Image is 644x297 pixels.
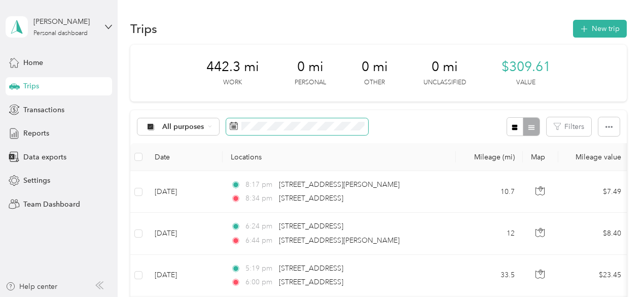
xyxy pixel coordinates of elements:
[279,222,343,230] span: [STREET_ADDRESS]
[502,59,551,75] span: $309.61
[245,235,274,246] span: 6:44 pm
[23,152,66,162] span: Data exports
[523,143,558,171] th: Map
[279,180,400,189] span: [STREET_ADDRESS][PERSON_NAME]
[223,143,456,171] th: Locations
[516,78,535,87] p: Value
[23,175,50,186] span: Settings
[558,213,629,254] td: $8.40
[147,171,223,213] td: [DATE]
[23,57,43,68] span: Home
[456,255,523,296] td: 33.5
[297,59,324,75] span: 0 mi
[573,20,627,38] button: New trip
[423,78,466,87] p: Unclassified
[33,16,97,27] div: [PERSON_NAME]
[245,277,274,288] span: 6:00 pm
[245,179,274,190] span: 8:17 pm
[547,117,591,136] button: Filters
[456,143,523,171] th: Mileage (mi)
[295,78,326,87] p: Personal
[23,199,80,210] span: Team Dashboard
[147,143,223,171] th: Date
[587,240,644,297] iframe: Everlance-gr Chat Button Frame
[245,263,274,274] span: 5:19 pm
[558,171,629,213] td: $7.49
[279,264,343,273] span: [STREET_ADDRESS]
[223,78,242,87] p: Work
[245,221,274,232] span: 6:24 pm
[279,194,343,203] span: [STREET_ADDRESS]
[558,143,629,171] th: Mileage value
[162,123,204,130] span: All purposes
[33,30,88,37] div: Personal dashboard
[456,213,523,254] td: 12
[147,213,223,254] td: [DATE]
[362,59,388,75] span: 0 mi
[364,78,385,87] p: Other
[130,23,157,34] h1: Trips
[456,171,523,213] td: 10.7
[6,281,57,292] button: Help center
[279,278,343,286] span: [STREET_ADDRESS]
[23,128,49,139] span: Reports
[245,193,274,204] span: 8:34 pm
[23,81,39,91] span: Trips
[23,105,64,115] span: Transactions
[279,236,400,245] span: [STREET_ADDRESS][PERSON_NAME]
[432,59,458,75] span: 0 mi
[558,255,629,296] td: $23.45
[206,59,259,75] span: 442.3 mi
[147,255,223,296] td: [DATE]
